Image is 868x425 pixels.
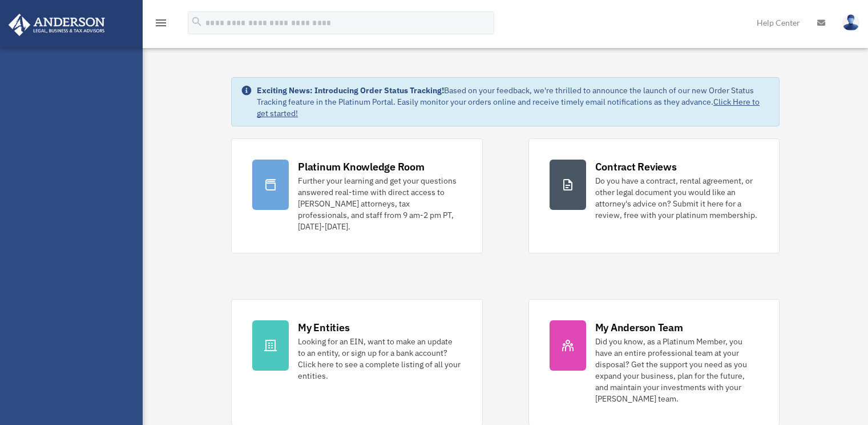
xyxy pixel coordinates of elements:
img: User Pic [842,14,859,31]
div: My Entities [298,320,349,335]
div: Looking for an EIN, want to make an update to an entity, or sign up for a bank account? Click her... [298,336,461,382]
i: menu [154,16,168,30]
a: Contract Reviews Do you have a contract, rental agreement, or other legal document you would like... [528,138,780,253]
div: Further your learning and get your questions answered real-time with direct access to [PERSON_NAM... [298,175,461,232]
div: Did you know, as a Platinum Member, you have an entire professional team at your disposal? Get th... [595,336,758,404]
img: Anderson Advisors Platinum Portal [5,14,108,36]
div: Contract Reviews [595,160,677,174]
i: search [191,15,203,28]
a: Platinum Knowledge Room Further your learning and get your questions answered real-time with dire... [231,138,482,253]
a: menu [154,20,168,30]
div: Based on your feedback, we're thrilled to announce the launch of our new Order Status Tracking fe... [257,85,770,119]
div: Do you have a contract, rental agreement, or other legal document you would like an attorney's ad... [595,175,758,221]
div: Platinum Knowledge Room [298,160,425,174]
div: My Anderson Team [595,320,683,335]
a: Click Here to get started! [257,97,760,118]
strong: Exciting News: Introducing Order Status Tracking! [257,85,444,96]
